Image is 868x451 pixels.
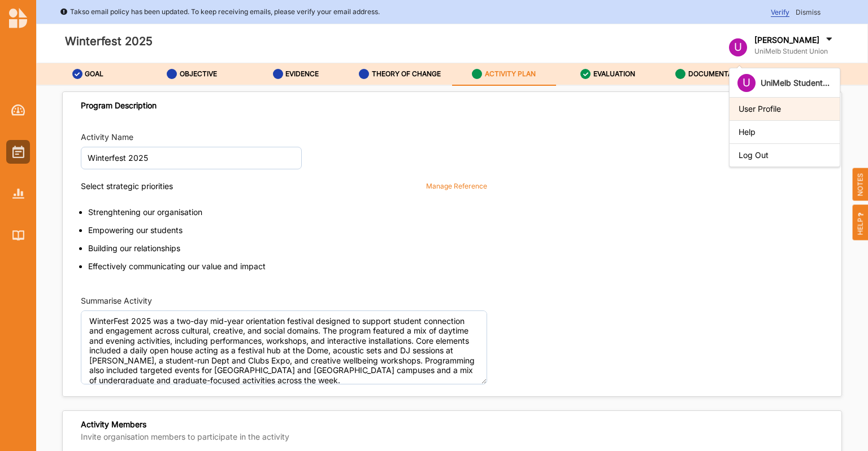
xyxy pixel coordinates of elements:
[754,47,835,56] label: UniMelb Student Union
[81,100,157,111] div: Program Description
[6,182,30,205] a: Reports
[12,146,24,158] img: Activities
[6,140,30,164] a: Activities
[372,69,441,78] label: THEORY OF CHANGE
[729,38,747,56] div: U
[739,150,831,160] div: Log Out
[593,69,635,78] label: EVALUATION
[81,181,173,191] div: Select strategic priorities
[9,8,27,28] img: logo
[88,207,487,217] li: Strenghtening our organisation
[85,69,103,78] label: GOAL
[81,419,289,444] div: Activity Members
[739,104,831,114] div: User Profile
[12,230,24,240] img: Library
[485,69,536,78] label: ACTIVITY PLAN
[285,69,319,78] label: EVIDENCE
[6,224,30,247] a: Library
[426,181,487,191] div: Manage Reference
[688,69,748,78] label: DOCUMENTATION
[88,225,487,235] li: Empowering our students
[81,295,152,306] div: Summarise Activity
[771,8,789,17] span: Verify
[6,98,30,122] a: Dashboard
[88,261,487,272] li: Effectively communicating our value and impact
[65,32,153,51] label: Winterfest 2025
[739,127,831,137] div: Help
[60,6,380,17] div: Takso email policy has been updated. To keep receiving emails, please verify your email address.
[81,132,133,143] div: Activity Name
[81,432,289,442] label: Invite organisation members to participate in the activity
[12,189,24,198] img: Reports
[81,310,487,384] textarea: WinterFest 2025 was a two-day mid-year orientation festival designed to support student connectio...
[180,69,217,78] label: OBJECTIVE
[88,243,487,253] li: Building our relationships
[796,8,821,16] span: Dismiss
[11,104,25,116] img: Dashboard
[754,35,819,45] label: [PERSON_NAME]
